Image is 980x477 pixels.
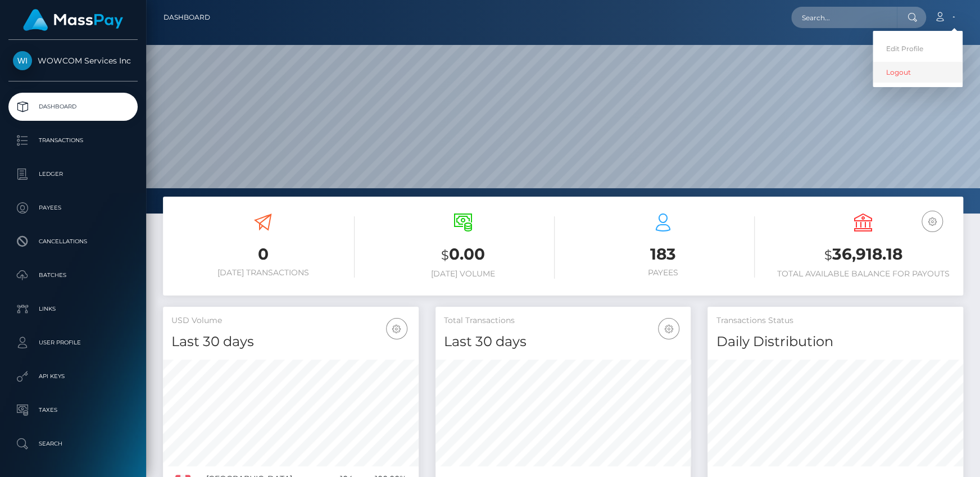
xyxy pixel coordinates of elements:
[8,160,138,188] a: Ledger
[444,332,683,352] h4: Last 30 days
[8,93,138,121] a: Dashboard
[13,402,133,419] p: Taxes
[716,315,955,326] h5: Transactions Status
[8,430,138,458] a: Search
[371,269,555,279] h6: [DATE] Volume
[8,329,138,357] a: User Profile
[8,362,138,390] a: API Keys
[8,261,138,289] a: Batches
[824,247,832,263] small: $
[791,7,897,28] input: Search...
[13,199,133,216] p: Payees
[13,267,133,284] p: Batches
[164,6,210,29] a: Dashboard
[13,301,133,317] p: Links
[171,315,410,326] h5: USD Volume
[13,166,133,183] p: Ledger
[772,269,955,279] h6: Total Available Balance for Payouts
[13,51,32,70] img: WOWCOM Services Inc
[444,315,683,326] h5: Total Transactions
[171,268,355,278] h6: [DATE] Transactions
[571,268,755,278] h6: Payees
[571,243,755,265] h3: 183
[8,194,138,222] a: Payees
[873,62,963,83] a: Logout
[171,243,355,265] h3: 0
[13,132,133,149] p: Transactions
[441,247,449,263] small: $
[772,243,955,266] h3: 36,918.18
[13,435,133,452] p: Search
[716,332,955,352] h4: Daily Distribution
[873,38,963,59] a: Edit Profile
[8,396,138,424] a: Taxes
[13,334,133,351] p: User Profile
[13,368,133,385] p: API Keys
[171,332,410,352] h4: Last 30 days
[371,243,555,266] h3: 0.00
[8,126,138,155] a: Transactions
[13,233,133,250] p: Cancellations
[23,9,123,31] img: MassPay Logo
[8,228,138,256] a: Cancellations
[8,295,138,323] a: Links
[13,98,133,115] p: Dashboard
[8,56,138,66] span: WOWCOM Services Inc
